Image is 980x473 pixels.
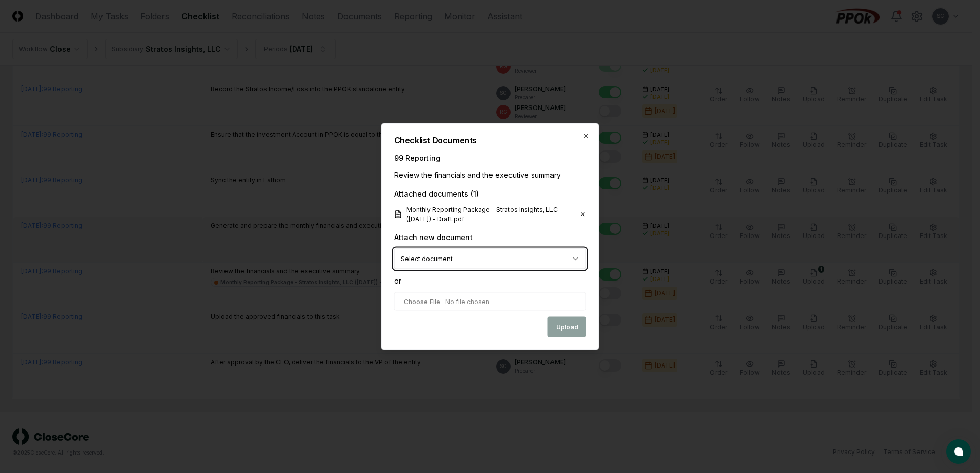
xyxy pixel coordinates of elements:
[394,153,586,163] div: 99 Reporting
[394,205,580,224] a: Monthly Reporting Package - Stratos Insights, LLC ([DATE]) - Draft.pdf
[394,136,586,144] h2: Checklist Documents
[394,169,586,180] div: Review the financials and the executive summary
[394,188,586,199] div: Attached documents ( 1 )
[394,232,473,243] div: Attach new document
[394,275,586,286] div: or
